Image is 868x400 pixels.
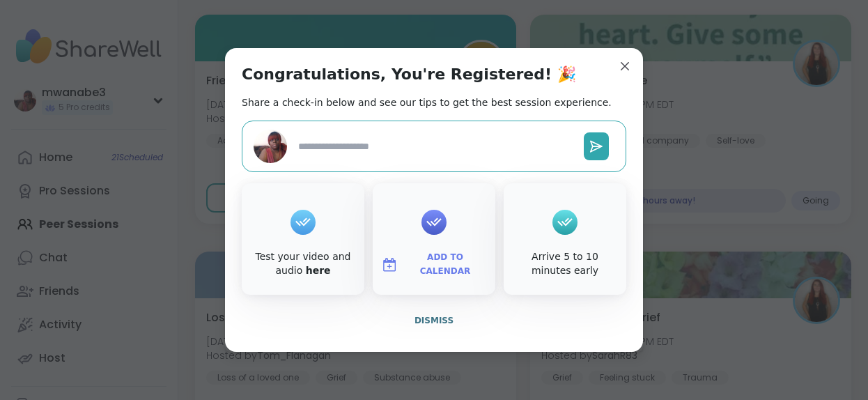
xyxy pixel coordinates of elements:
[381,256,398,273] img: ShareWell Logomark
[242,95,612,109] h2: Share a check-in below and see our tips to get the best session experience.
[242,306,626,335] button: Dismiss
[245,250,362,277] div: Test your video and audio
[506,250,623,277] div: Arrive 5 to 10 minutes early
[254,130,287,163] img: mwanabe3
[414,316,454,325] span: Dismiss
[306,265,331,276] a: here
[242,65,576,84] h1: Congratulations, You're Registered! 🎉
[403,251,487,278] span: Add to Calendar
[375,250,493,279] button: Add to Calendar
